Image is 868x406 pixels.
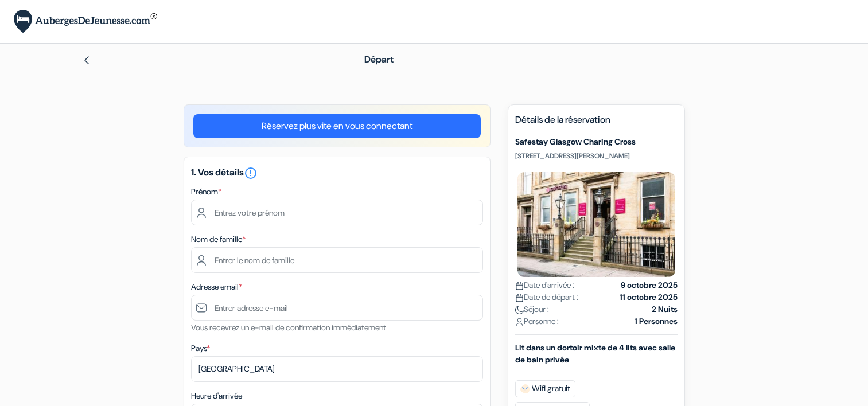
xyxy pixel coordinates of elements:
[515,380,575,397] span: Wifi gratuit
[515,342,675,365] b: Lit dans un dortoir mixte de 4 lits avec salle de bain privée
[515,303,549,315] span: Séjour :
[14,10,157,33] img: AubergesDeJeunesse.com
[515,306,524,314] img: moon.svg
[515,291,578,303] span: Date de départ :
[191,247,483,273] input: Entrer le nom de famille
[82,56,91,65] img: left_arrow.svg
[620,291,678,303] strong: 11 octobre 2025
[515,151,678,161] p: [STREET_ADDRESS][PERSON_NAME]
[515,294,524,302] img: calendar.svg
[244,166,258,180] i: error_outline
[515,137,678,147] h5: Safestay Glasgow Charing Cross
[191,186,221,198] label: Prénom
[515,318,524,326] img: user_icon.svg
[191,295,483,321] input: Entrer adresse e-mail
[191,281,242,293] label: Adresse email
[191,342,210,354] label: Pays
[193,114,481,138] a: Réservez plus vite en vous connectant
[191,233,246,245] label: Nom de famille
[515,315,559,327] span: Personne :
[191,200,483,225] input: Entrez votre prénom
[364,53,394,65] span: Départ
[191,390,242,402] label: Heure d'arrivée
[515,114,678,132] h5: Détails de la réservation
[191,322,386,333] small: Vous recevrez un e-mail de confirmation immédiatement
[515,282,524,290] img: calendar.svg
[191,166,483,180] h5: 1. Vos détails
[621,279,678,291] strong: 9 octobre 2025
[635,315,678,327] strong: 1 Personnes
[515,279,574,291] span: Date d'arrivée :
[652,303,678,315] strong: 2 Nuits
[244,166,258,178] a: error_outline
[520,384,530,393] img: free_wifi.svg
